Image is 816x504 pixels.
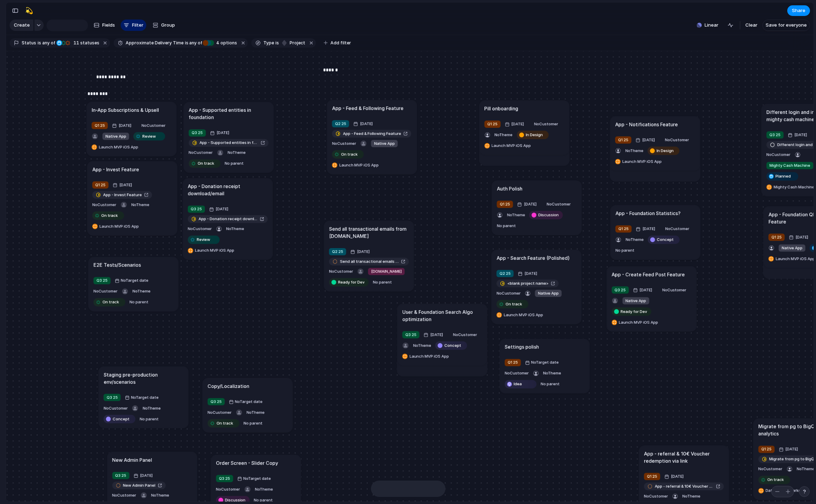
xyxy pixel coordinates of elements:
span: Share [792,7,805,14]
button: isany of [184,39,204,47]
button: [DATE] [516,269,541,278]
button: [DATE] [349,247,373,256]
button: NoCustomer [757,464,784,474]
button: [DATE] [634,135,658,144]
button: No parent [495,221,517,230]
span: Review [142,133,156,139]
button: NoTheme [493,130,514,139]
span: Q1 25 [95,182,105,187]
span: No Target date [243,476,271,481]
button: NoCustomer [765,150,792,159]
span: No Customer [92,202,116,207]
button: NoCustomer [92,286,119,296]
button: Ready for Dev [328,277,370,287]
button: NoCustomer [102,403,129,413]
span: Q1 25 [618,137,629,143]
button: Q1 25 [483,119,502,129]
a: App - referral & 10€ Voucher redemption via link [644,482,724,490]
span: On track [217,420,233,426]
button: On track [206,418,241,428]
span: Q1 25 [771,234,782,240]
span: No Target date [531,360,559,365]
span: Fields [102,22,115,29]
span: [DATE] [139,472,155,479]
button: 4 options [203,39,239,47]
span: Launch MVP iOS App [619,319,658,325]
button: Create [10,20,33,31]
button: Idea [503,379,538,389]
span: Group [161,22,175,29]
button: Clear [743,20,760,31]
span: No parent [541,382,559,387]
button: Native App [101,131,131,141]
span: No Target date [121,278,148,283]
button: Q3 25 [102,393,122,402]
span: Q3 25 [219,476,230,481]
button: Native App [533,289,563,298]
span: Launch MVP iOS App [99,223,139,229]
span: No Theme [132,289,150,294]
button: Filter [121,20,146,31]
button: No parent [371,277,393,287]
span: Q1 25 [94,122,105,128]
span: On track [505,301,522,307]
button: Launch MVP iOS App [186,246,236,255]
a: App - Supported entities in foundation [189,139,269,147]
span: Launch MVP iOS App [339,162,379,168]
button: NoTheme [245,407,266,417]
button: Q3 25 [401,330,421,339]
button: NoCustomer [186,224,213,234]
span: Launch MVP iOS App [492,143,531,148]
span: No Theme [143,405,161,410]
span: Q3 25 [770,132,781,137]
button: isany of [36,39,56,47]
button: NoCustomer [91,200,118,209]
span: No parent [225,161,243,166]
span: [DATE] [641,136,657,143]
span: Q3 25 [192,130,203,136]
span: No Target date [131,394,159,400]
button: NoTheme [131,286,152,296]
span: No Theme [413,343,431,348]
button: Q1 25 [767,232,786,242]
span: No Customer [332,141,356,146]
span: any of [188,40,202,46]
span: Add filter [330,40,351,46]
button: On track [330,149,365,159]
span: Clear [745,22,757,29]
button: 💫 [23,5,35,16]
span: [DATE] [118,181,134,188]
span: [DATE] [793,131,809,138]
button: Discussion [528,210,564,220]
span: No Customer [505,371,529,376]
span: No Theme [228,150,246,155]
span: [DATE] [510,120,526,127]
button: Q2 25 [495,269,515,278]
button: [DATE] [422,330,446,339]
span: On track [103,299,119,305]
span: [DATE] [358,120,374,127]
span: No parent [130,300,148,305]
button: Q1 25 [495,199,514,209]
span: No parent [243,421,262,426]
span: Q3 25 [191,206,202,212]
button: NoCustomer [451,330,478,339]
span: App - Supported entities in foundation [199,140,258,146]
button: Launch MVP iOS App [483,141,533,150]
span: Native App [538,290,558,296]
button: Concept [102,414,137,424]
button: NoTarget date [236,473,272,483]
span: No Target date [235,399,263,404]
button: [DATE] [777,444,801,454]
span: Launch MVP iOS App [504,312,543,318]
button: NoTheme [624,235,645,244]
button: NoTheme [624,146,645,155]
a: App - Donation receipt download/email [188,215,268,223]
button: Ready for Dev [610,307,653,316]
span: No parent [615,248,634,253]
button: Linear [694,20,721,31]
button: NoTarget date [524,357,560,367]
button: No parent [242,418,264,428]
button: Share [787,5,810,16]
button: [DATE] [787,232,811,242]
